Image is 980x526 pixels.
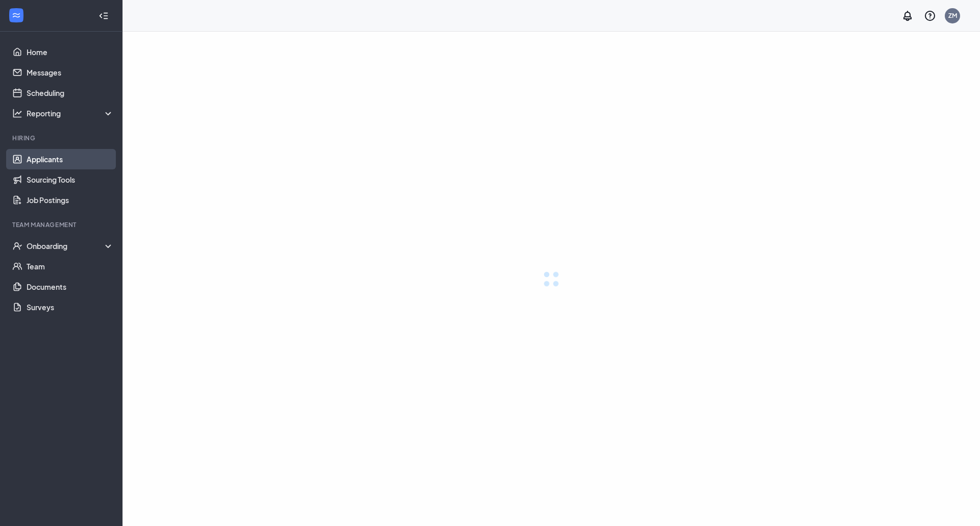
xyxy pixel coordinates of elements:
div: Team Management [12,220,112,229]
svg: Analysis [12,108,22,118]
a: Documents [27,277,114,297]
a: Sourcing Tools [27,169,114,190]
a: Job Postings [27,190,114,210]
div: Onboarding [27,241,114,251]
a: Team [27,256,114,277]
div: Hiring [12,134,112,142]
a: Surveys [27,297,114,317]
a: Messages [27,62,114,83]
svg: Collapse [99,11,109,21]
a: Applicants [27,149,114,169]
svg: Notifications [901,10,914,22]
svg: QuestionInfo [924,10,936,22]
svg: WorkstreamLogo [11,10,21,20]
svg: UserCheck [12,241,22,251]
div: ZM [948,11,957,20]
a: Scheduling [27,83,114,103]
a: Home [27,42,114,62]
div: Reporting [27,108,114,118]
